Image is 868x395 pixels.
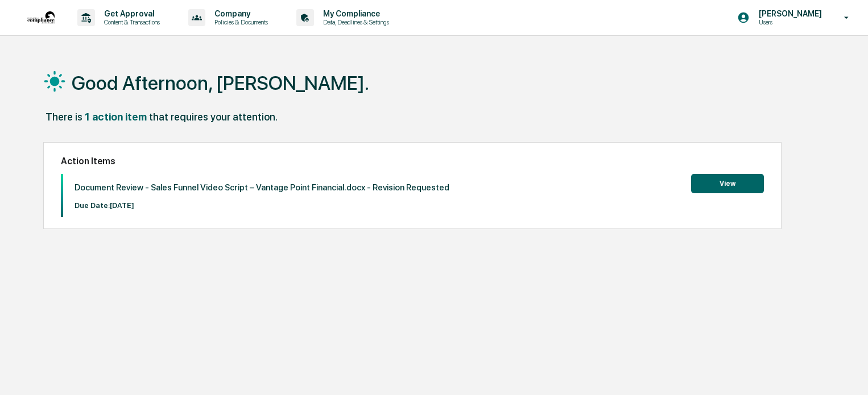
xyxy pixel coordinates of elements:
[27,11,55,24] img: logo
[75,201,449,210] p: Due Date: [DATE]
[95,9,166,18] p: Get Approval
[750,18,828,26] p: Users
[205,18,274,26] p: Policies & Documents
[750,9,828,18] p: [PERSON_NAME]
[95,18,166,26] p: Content & Transactions
[72,72,369,94] h1: Good Afternoon, [PERSON_NAME].
[691,177,764,188] a: View
[75,182,449,193] p: Document Review - Sales Funnel Video Script – Vantage Point Financial.docx - Revision Requested
[149,111,278,123] div: that requires your attention.
[85,111,147,123] div: 1 action item
[691,174,764,193] button: View
[46,111,82,123] div: There is
[314,18,395,26] p: Data, Deadlines & Settings
[61,156,764,167] h2: Action Items
[205,9,274,18] p: Company
[314,9,395,18] p: My Compliance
